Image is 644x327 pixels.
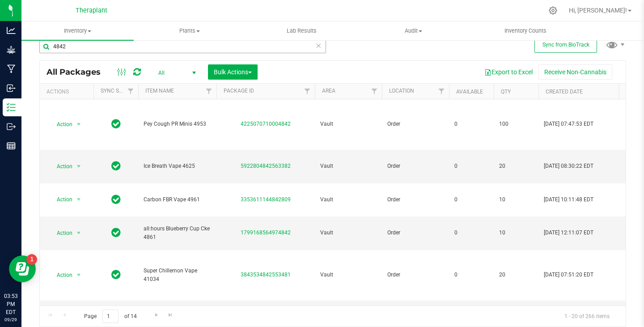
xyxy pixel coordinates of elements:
[387,195,444,204] span: Order
[454,195,488,204] span: 0
[499,120,533,128] span: 100
[7,84,16,93] inline-svg: Inbound
[454,271,488,279] span: 0
[241,196,291,203] a: 3353611144842809
[538,64,612,80] button: Receive Non-Cannabis
[320,271,377,279] span: Vault
[544,120,593,128] span: [DATE] 07:47:53 EDT
[111,268,121,281] span: In Sync
[320,229,377,237] span: Vault
[7,26,16,35] inline-svg: Analytics
[546,89,583,95] a: Created Date
[144,162,211,170] span: Ice Breath Vape 4625
[544,271,593,279] span: [DATE] 07:51:20 EDT
[7,103,16,112] inline-svg: Inventory
[144,225,211,242] span: all:hours Blueberry Cup Cke 4861
[49,269,73,281] span: Action
[49,118,73,131] span: Action
[111,118,121,130] span: In Sync
[315,40,322,51] span: Clear
[479,64,538,80] button: Export to Excel
[111,226,121,239] span: In Sync
[544,162,593,170] span: [DATE] 08:30:22 EDT
[499,229,533,237] span: 10
[454,229,488,237] span: 0
[387,271,444,279] span: Order
[434,84,449,99] a: Filter
[387,120,444,128] span: Order
[241,272,291,278] a: 3843534842553481
[499,162,533,170] span: 20
[499,271,533,279] span: 20
[21,21,134,40] a: Inventory
[214,68,252,76] span: Bulk Actions
[499,195,533,204] span: 10
[492,27,559,35] span: Inventory Counts
[164,310,177,322] a: Go to the last page
[39,40,326,53] input: Search Package ID, Item Name, SKU, Lot or Part Number...
[320,162,377,170] span: Vault
[145,88,174,94] a: Item Name
[101,88,135,94] a: Sync Status
[49,160,73,173] span: Action
[134,21,246,40] a: Plants
[73,160,85,173] span: select
[21,27,134,35] span: Inventory
[47,89,90,95] div: Actions
[358,27,470,35] span: Audit
[456,89,483,95] a: Available
[123,84,138,99] a: Filter
[7,122,16,131] inline-svg: Outbound
[7,64,16,73] inline-svg: Manufacturing
[73,118,85,131] span: select
[26,254,37,265] iframe: Resource center unread badge
[241,121,291,127] a: 4225070710004842
[358,21,470,40] a: Audit
[208,64,258,80] button: Bulk Actions
[49,193,73,206] span: Action
[547,6,559,15] div: Manage settings
[320,195,377,204] span: Vault
[501,89,511,95] a: Qty
[150,310,163,322] a: Go to the next page
[144,120,211,128] span: Pey Cough PR Minis 4953
[102,310,119,323] input: 1
[544,195,593,204] span: [DATE] 10:11:48 EDT
[4,292,17,316] p: 03:53 PM EDT
[76,310,144,323] span: Page of 14
[387,162,444,170] span: Order
[322,88,335,94] a: Area
[320,120,377,128] span: Vault
[144,195,211,204] span: Carbon FBR Vape 4961
[300,84,315,99] a: Filter
[224,88,254,94] a: Package ID
[144,267,211,284] span: Super Chillemon Vape 41034
[134,27,246,35] span: Plants
[73,193,85,206] span: select
[389,88,414,94] a: Location
[111,193,121,206] span: In Sync
[387,229,444,237] span: Order
[557,310,617,323] span: 1 - 20 of 266 items
[470,21,582,40] a: Inventory Counts
[534,37,597,53] button: Sync from BioTrack
[47,67,110,77] span: All Packages
[454,162,488,170] span: 0
[569,7,627,14] span: Hi, [PERSON_NAME]!
[76,7,107,14] span: Theraplant
[4,316,17,323] p: 09/29
[73,269,85,281] span: select
[542,42,589,48] span: Sync from BioTrack
[246,21,358,40] a: Lab Results
[544,229,593,237] span: [DATE] 12:11:07 EDT
[367,84,382,99] a: Filter
[275,27,329,35] span: Lab Results
[49,227,73,239] span: Action
[7,141,16,150] inline-svg: Reports
[241,229,291,236] a: 1799168564974842
[9,255,36,282] iframe: Resource center
[241,163,291,169] a: 5922804842563382
[73,227,85,239] span: select
[111,160,121,172] span: In Sync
